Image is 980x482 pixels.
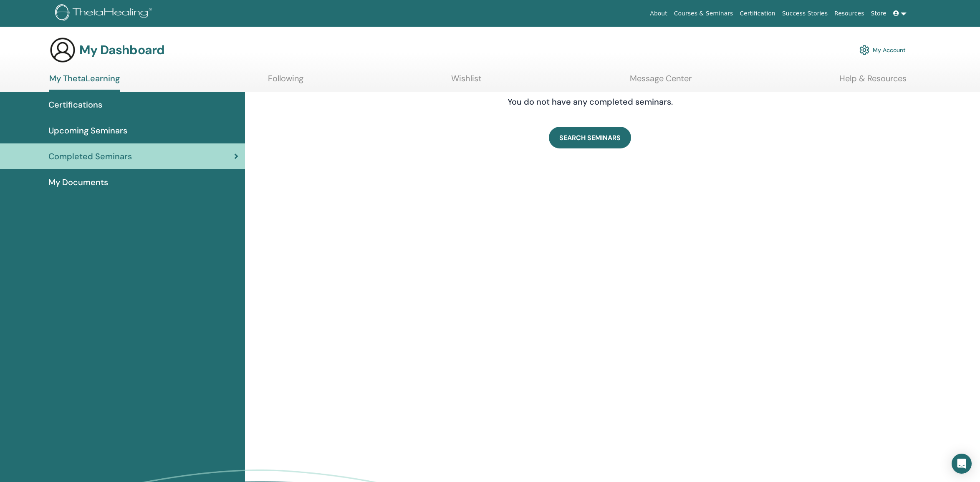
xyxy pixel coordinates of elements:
a: Courses & Seminars [671,6,737,21]
span: Upcoming Seminars [48,124,127,137]
span: My Documents [48,176,108,188]
img: generic-user-icon.jpg [49,37,76,63]
a: Message Center [630,73,692,90]
img: logo.png [55,4,155,23]
a: Following [268,73,303,90]
span: Completed Seminars [48,150,132,163]
span: Certifications [48,98,102,111]
a: Resources [831,6,868,21]
h4: You do not have any completed seminars. [459,97,722,107]
a: Help & Resources [839,73,907,90]
a: My ThetaLearning [49,73,120,92]
a: SEARCH SEMINARS [549,127,631,148]
a: Store [868,6,890,21]
a: Wishlist [451,73,482,90]
a: Certification [736,6,778,21]
img: cog.svg [859,43,869,57]
a: About [647,6,670,21]
h3: My Dashboard [79,43,164,58]
span: SEARCH SEMINARS [559,133,621,142]
div: Open Intercom Messenger [952,454,972,474]
a: Success Stories [779,6,831,21]
a: My Account [859,41,906,59]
